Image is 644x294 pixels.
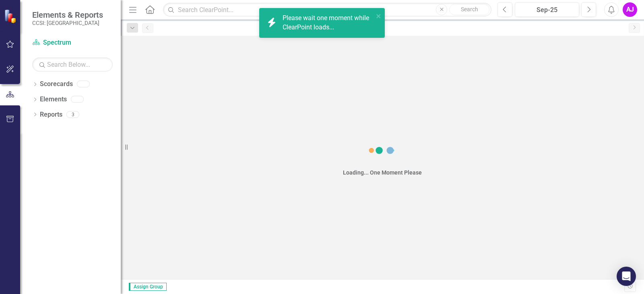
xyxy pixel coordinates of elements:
a: Elements [40,95,67,104]
a: Reports [40,110,62,119]
small: CCSI: [GEOGRAPHIC_DATA] [32,20,103,26]
div: 3 [66,111,79,118]
button: AJ [623,2,637,17]
div: Sep-25 [518,5,576,15]
img: ClearPoint Strategy [4,9,18,23]
div: Open Intercom Messenger [617,267,636,286]
a: Spectrum [32,38,113,47]
div: Loading... One Moment Please [343,169,422,177]
input: Search Below... [32,58,113,72]
button: close [376,11,382,21]
span: Search [461,6,478,12]
span: Elements & Reports [32,10,103,20]
span: Assign Group [129,283,167,291]
a: Scorecards [40,80,73,89]
button: Sep-25 [515,2,579,17]
input: Search ClearPoint... [163,3,491,17]
button: Search [449,4,489,15]
div: Please wait one moment while ClearPoint loads... [283,14,374,32]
